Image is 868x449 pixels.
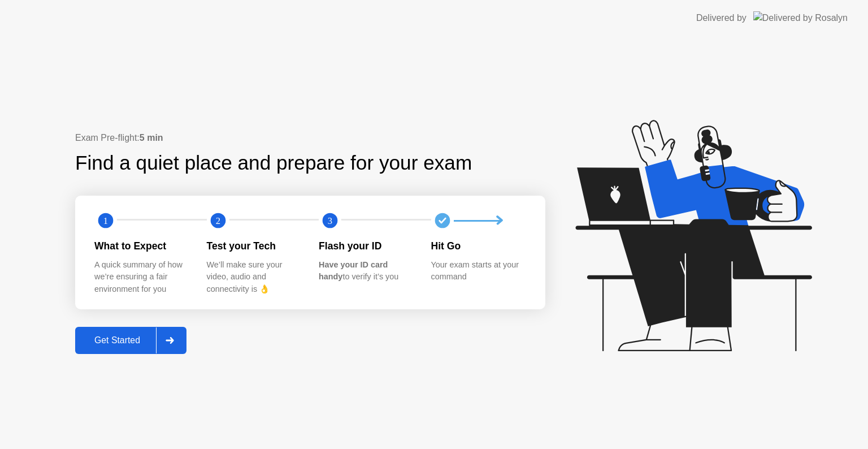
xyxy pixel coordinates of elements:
div: Get Started [79,335,156,346]
div: We’ll make sure your video, audio and connectivity is 👌 [207,259,301,296]
div: to verify it’s you [319,259,413,283]
b: 5 min [140,133,163,143]
div: Your exam starts at your command [431,259,526,283]
text: 1 [103,215,108,226]
div: Test your Tech [207,239,301,253]
div: Exam Pre-flight: [75,131,545,145]
text: 2 [215,215,220,226]
b: Have your ID card handy [319,260,388,282]
div: Find a quiet place and prepare for your exam [75,148,474,178]
button: Get Started [75,327,186,354]
div: A quick summary of how we’re ensuring a fair environment for you [94,259,189,296]
div: Hit Go [431,239,526,253]
div: What to Expect [94,239,189,253]
div: Delivered by [696,11,747,25]
text: 3 [328,215,332,226]
div: Flash your ID [319,239,413,253]
img: Delivered by Rosalyn [753,11,848,24]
